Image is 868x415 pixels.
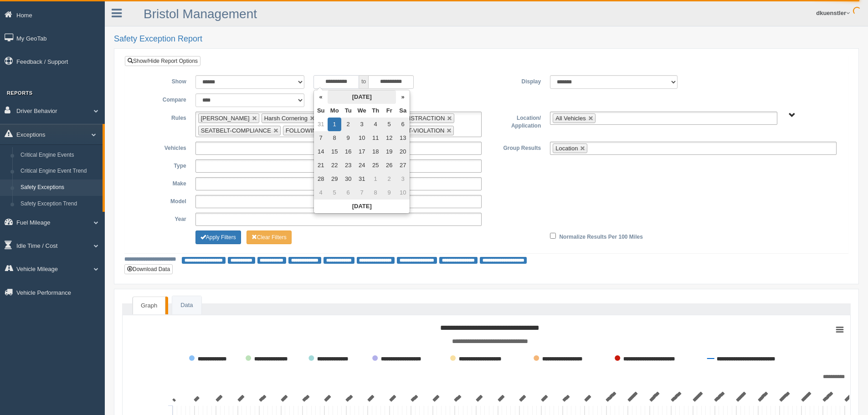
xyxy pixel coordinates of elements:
a: Graph [133,297,165,315]
a: Critical Engine Events [16,147,103,164]
td: 4 [314,186,328,200]
td: 12 [382,131,396,145]
h2: Safety Exception Report [114,35,859,44]
span: SEATBELT-COMPLIANCE [201,127,271,134]
td: 31 [355,172,369,186]
label: Year [132,213,191,224]
td: 16 [341,145,355,159]
td: 27 [396,159,410,172]
label: Model [132,195,191,206]
th: Tu [341,104,355,118]
td: 6 [341,186,355,200]
td: 28 [314,172,328,186]
button: Change Filter Options [195,231,241,244]
span: All Vehicles [555,115,586,122]
td: 2 [341,118,355,131]
label: Normalize Results Per 100 Miles [559,231,642,241]
th: « [314,90,328,104]
th: Su [314,104,328,118]
label: Show [132,75,191,86]
td: 1 [328,118,341,131]
a: Safety Exceptions [16,179,103,196]
td: 10 [355,131,369,145]
button: Download Data [124,264,173,274]
td: 6 [396,118,410,131]
td: 8 [328,131,341,145]
td: 13 [396,131,410,145]
a: Safety Exception Trend [16,196,103,212]
td: 9 [341,131,355,145]
label: Location/ Application [486,112,545,130]
a: Data [172,296,201,315]
label: Vehicles [132,142,191,153]
td: 24 [355,159,369,172]
td: 3 [355,118,369,131]
a: Critical Engine Event Trend [16,163,103,179]
td: 22 [328,159,341,172]
td: 21 [314,159,328,172]
td: 18 [369,145,382,159]
td: 20 [396,145,410,159]
th: [DATE] [314,200,410,213]
td: 8 [369,186,382,200]
td: 14 [314,145,328,159]
td: 7 [314,131,328,145]
td: 1 [369,172,382,186]
label: Display [486,75,545,86]
td: 23 [341,159,355,172]
button: Change Filter Options [247,231,292,244]
label: Group Results [486,142,545,153]
td: 25 [369,159,382,172]
span: DRIVER-DISTRACTION [380,115,445,122]
td: 5 [382,118,396,131]
a: Show/Hide Report Options [125,56,200,66]
span: Harsh Cornering [264,115,308,122]
th: Fr [382,104,396,118]
td: 15 [328,145,341,159]
td: 2 [382,172,396,186]
td: 19 [382,145,396,159]
th: Th [369,104,382,118]
td: 4 [369,118,382,131]
a: Bristol Management [144,7,257,21]
span: Location [555,145,578,152]
td: 3 [396,172,410,186]
span: FOLLOWING-DISTANCE [286,127,353,134]
td: 26 [382,159,396,172]
span: [PERSON_NAME] [201,115,250,122]
td: 31 [314,118,328,131]
td: 29 [328,172,341,186]
td: 9 [382,186,396,200]
td: 17 [355,145,369,159]
td: 7 [355,186,369,200]
label: Rules [132,112,191,123]
td: 5 [328,186,341,200]
label: Type [132,159,191,170]
th: » [396,90,410,104]
th: Mo [328,104,341,118]
td: 30 [341,172,355,186]
th: We [355,104,369,118]
th: [DATE] [328,90,396,104]
label: Compare [132,93,191,104]
th: Sa [396,104,410,118]
td: 11 [369,131,382,145]
label: Make [132,177,191,188]
td: 10 [396,186,410,200]
span: to [359,75,368,89]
